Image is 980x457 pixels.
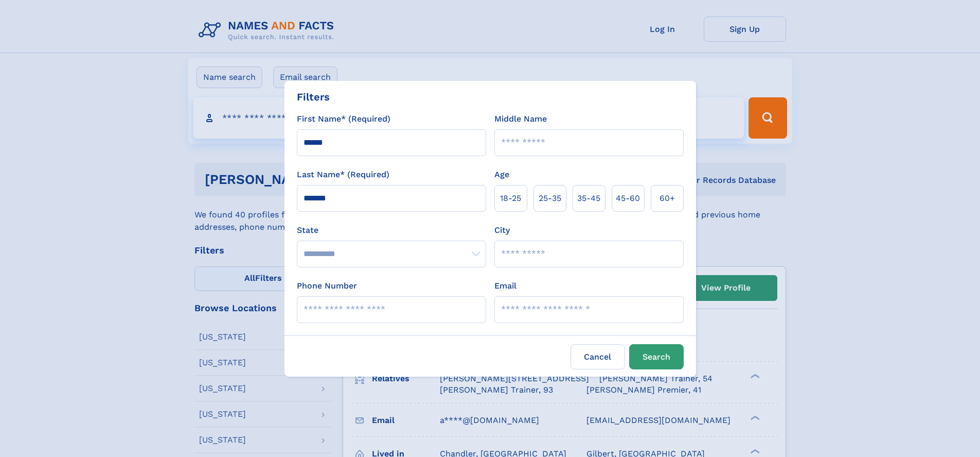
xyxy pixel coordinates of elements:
span: 18‑25 [500,192,521,205]
span: 35‑45 [577,192,600,205]
label: Middle Name [494,113,547,125]
label: Age [494,168,509,181]
span: 25‑35 [539,192,561,205]
label: Last Name* (Required) [297,168,389,181]
label: Email [494,280,516,292]
label: Phone Number [297,280,357,292]
label: Cancel [571,344,625,369]
button: Search [629,344,684,369]
label: State [297,224,486,236]
label: First Name* (Required) [297,113,390,125]
div: Filters [297,89,330,105]
span: 60+ [660,192,675,205]
label: City [494,224,510,236]
span: 45‑60 [616,192,640,205]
